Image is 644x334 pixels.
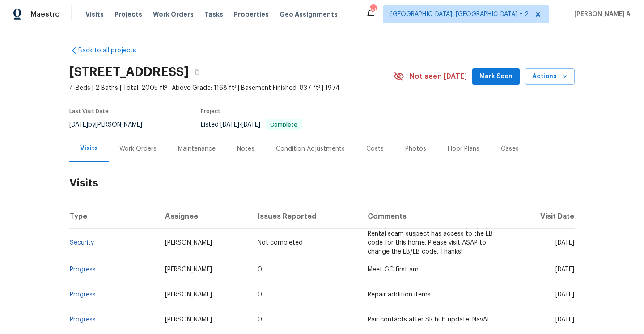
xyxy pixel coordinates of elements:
[555,266,574,273] span: [DATE]
[368,266,419,273] span: Meet GC first am
[258,240,303,246] span: Not completed
[479,71,513,82] span: Mark Seen
[267,122,301,127] span: Complete
[189,64,205,80] button: Copy Address
[368,317,489,323] span: Pair contacts after SR hub update. NavAI
[571,10,631,19] span: [PERSON_NAME] A
[69,122,88,128] span: [DATE]
[370,5,376,14] div: 53
[360,204,512,229] th: Comments
[69,204,158,229] th: Type
[70,266,96,273] a: Progress
[555,240,574,246] span: [DATE]
[237,144,254,153] div: Notes
[85,10,104,19] span: Visits
[119,144,157,153] div: Work Orders
[258,292,262,298] span: 0
[276,144,345,153] div: Condition Adjustments
[69,46,155,55] a: Back to all projects
[390,10,529,19] span: [GEOGRAPHIC_DATA], [GEOGRAPHIC_DATA] + 2
[234,10,269,19] span: Properties
[165,317,212,323] span: [PERSON_NAME]
[158,204,250,229] th: Assignee
[368,292,431,298] span: Repair addition items
[258,266,262,273] span: 0
[448,144,479,153] div: Floor Plans
[69,162,575,204] h2: Visits
[69,68,189,76] h2: [STREET_ADDRESS]
[69,119,153,130] div: by [PERSON_NAME]
[366,144,384,153] div: Costs
[201,109,220,114] span: Project
[153,10,194,19] span: Work Orders
[512,204,575,229] th: Visit Date
[280,10,338,19] span: Geo Assignments
[220,122,260,128] span: -
[70,240,94,246] a: Security
[241,122,260,128] span: [DATE]
[80,144,98,153] div: Visits
[501,144,519,153] div: Cases
[165,266,212,273] span: [PERSON_NAME]
[70,292,96,298] a: Progress
[204,11,223,17] span: Tasks
[165,292,212,298] span: [PERSON_NAME]
[69,84,394,93] span: 4 Beds | 2 Baths | Total: 2005 ft² | Above Grade: 1168 ft² | Basement Finished: 837 ft² | 1974
[258,317,262,323] span: 0
[555,317,574,323] span: [DATE]
[368,231,493,255] span: Rental scam suspect has access to the LB code for this home. Please visit ASAP to change the LB/L...
[201,122,302,128] span: Listed
[405,144,426,153] div: Photos
[555,292,574,298] span: [DATE]
[178,144,216,153] div: Maintenance
[165,240,212,246] span: [PERSON_NAME]
[472,68,520,85] button: Mark Seen
[114,10,142,19] span: Projects
[525,68,575,85] button: Actions
[250,204,360,229] th: Issues Reported
[70,317,96,323] a: Progress
[410,72,467,81] span: Not seen [DATE]
[30,10,60,19] span: Maestro
[220,122,239,128] span: [DATE]
[69,109,109,114] span: Last Visit Date
[532,71,568,82] span: Actions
